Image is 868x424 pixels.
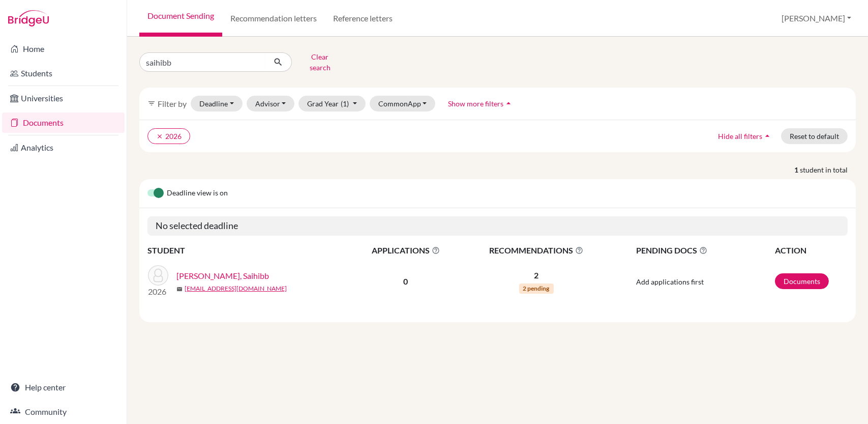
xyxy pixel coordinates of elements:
[167,187,228,200] span: Deadline view is on
[298,96,366,111] button: Grad Year(1)
[777,9,856,28] button: [PERSON_NAME]
[176,270,269,282] a: [PERSON_NAME], Saihibb
[404,276,408,286] b: 0
[2,402,125,422] a: Community
[351,244,460,257] span: APPLICATIONS
[156,133,163,140] i: clear
[2,88,125,108] a: Universities
[147,99,156,107] i: filter_list
[148,265,168,286] img: Kaura, Saihibb
[147,244,351,257] th: STUDENT
[2,377,125,398] a: Help center
[370,96,436,111] button: CommonApp
[636,277,704,286] span: Add applications first
[2,112,125,133] a: Documents
[519,284,554,294] span: 2 pending
[461,244,611,257] span: RECOMMENDATIONS
[147,216,848,236] h5: No selected deadline
[718,132,762,140] span: Hide all filters
[148,286,168,298] p: 2026
[8,10,49,26] img: Bridge-U
[709,128,781,144] button: Hide all filtersarrow_drop_up
[292,49,348,75] button: Clear search
[448,99,503,108] span: Show more filters
[2,63,125,83] a: Students
[781,128,848,144] button: Reset to default
[139,52,265,72] input: Find student by name...
[800,164,856,175] span: student in total
[794,164,800,175] strong: 1
[147,128,190,144] button: clear2026
[247,96,295,111] button: Advisor
[762,131,772,141] i: arrow_drop_up
[176,286,183,292] span: mail
[341,99,349,108] span: (1)
[461,269,611,281] p: 2
[439,96,522,111] button: Show more filtersarrow_drop_up
[2,39,125,59] a: Home
[636,244,774,257] span: PENDING DOCS
[774,244,848,257] th: ACTION
[185,284,287,293] a: [EMAIL_ADDRESS][DOMAIN_NAME]
[503,98,514,108] i: arrow_drop_up
[191,96,243,111] button: Deadline
[775,273,829,289] a: Documents
[2,137,125,158] a: Analytics
[158,99,187,108] span: Filter by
